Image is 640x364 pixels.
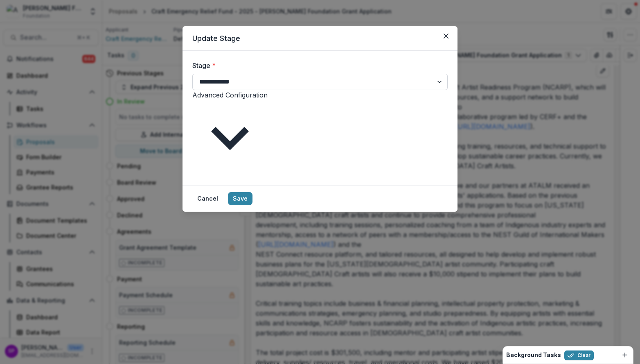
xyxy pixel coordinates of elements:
[192,192,223,205] button: Cancel
[183,26,457,51] header: Update Stage
[192,90,268,175] button: Advanced Configuration
[439,29,453,43] button: Close
[620,350,630,360] button: Dismiss
[506,352,561,359] h2: Background Tasks
[192,91,268,99] span: Advanced Configuration
[564,350,594,360] button: Clear
[192,61,443,70] label: Stage
[228,192,252,205] button: Save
